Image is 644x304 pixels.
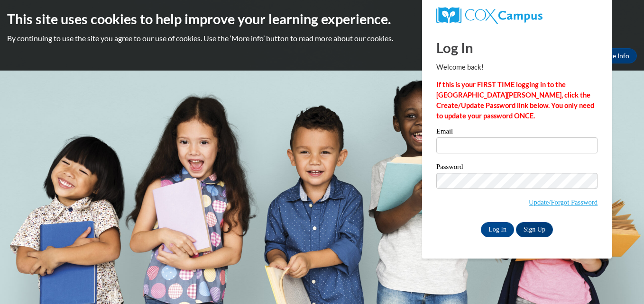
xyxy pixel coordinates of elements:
[529,198,598,206] a: Update/Forgot Password
[7,33,637,44] p: By continuing to use the site you agree to our use of cookies. Use the ‘More info’ button to read...
[436,80,594,120] strong: If this is your FIRST TIME logging in to the [GEOGRAPHIC_DATA][PERSON_NAME], click the Create/Upd...
[436,128,598,137] label: Email
[516,222,553,237] a: Sign Up
[436,7,543,24] img: COX Campus
[436,163,598,173] label: Password
[7,9,637,28] h2: This site uses cookies to help improve your learning experience.
[436,38,598,57] h1: Log In
[436,62,598,72] p: Welcome back!
[436,7,598,24] a: COX Campus
[592,48,637,63] a: More Info
[481,222,514,237] input: Log In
